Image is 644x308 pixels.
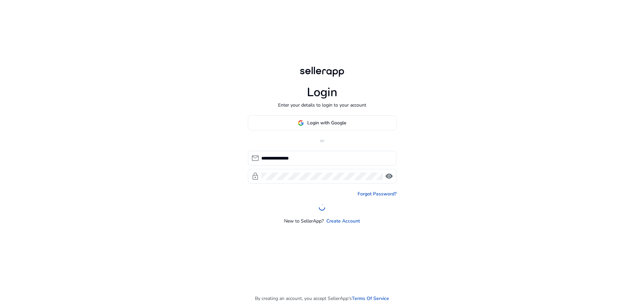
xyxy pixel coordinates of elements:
p: Enter your details to login to your account [278,102,366,109]
a: Forgot Password? [358,190,396,197]
p: New to SellerApp? [284,218,324,225]
button: Login with Google [248,115,396,130]
a: Create Account [326,218,360,225]
img: google-logo.svg [298,120,304,126]
span: visibility [385,172,393,180]
p: or [248,137,396,144]
span: lock [251,172,259,180]
span: mail [251,154,259,162]
span: Login with Google [307,119,346,126]
h1: Login [307,85,337,100]
a: Terms Of Service [352,295,389,302]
